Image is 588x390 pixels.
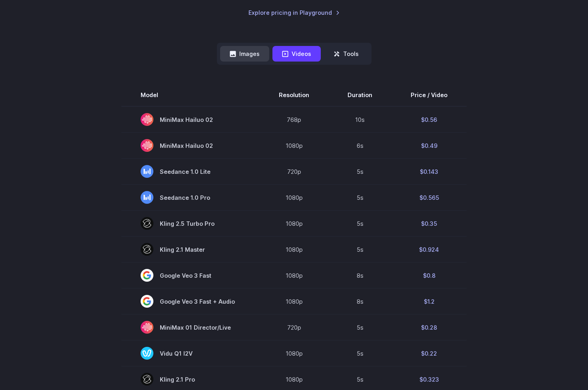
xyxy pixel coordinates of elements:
[391,211,467,237] td: $0.35
[328,185,391,211] td: 5s
[272,46,321,62] button: Videos
[260,340,328,366] td: 1080p
[141,191,240,204] span: Seedance 1.0 Pro
[248,8,340,17] a: Explore pricing in Playground
[328,237,391,263] td: 5s
[141,165,240,178] span: Seedance 1.0 Lite
[391,84,467,106] th: Price / Video
[141,347,240,360] span: Vidu Q1 I2V
[260,159,328,185] td: 720p
[260,314,328,340] td: 720p
[391,314,467,340] td: $0.28
[391,263,467,289] td: $0.8
[141,139,240,152] span: MiniMax Hailuo 02
[141,321,240,334] span: MiniMax 01 Director/Live
[391,237,467,263] td: $0.924
[391,159,467,185] td: $0.143
[391,106,467,133] td: $0.56
[328,289,391,314] td: 8s
[328,159,391,185] td: 5s
[141,295,240,308] span: Google Veo 3 Fast + Audio
[328,340,391,366] td: 5s
[121,84,260,106] th: Model
[391,340,467,366] td: $0.22
[391,133,467,159] td: $0.49
[141,243,240,256] span: Kling 2.1 Master
[328,106,391,133] td: 10s
[260,133,328,159] td: 1080p
[260,237,328,263] td: 1080p
[391,289,467,314] td: $1.2
[328,263,391,289] td: 8s
[141,269,240,282] span: Google Veo 3 Fast
[141,217,240,230] span: Kling 2.5 Turbo Pro
[328,133,391,159] td: 6s
[260,185,328,211] td: 1080p
[260,211,328,237] td: 1080p
[220,46,269,62] button: Images
[141,373,240,386] span: Kling 2.1 Pro
[328,314,391,340] td: 5s
[141,113,240,126] span: MiniMax Hailuo 02
[260,263,328,289] td: 1080p
[260,106,328,133] td: 768p
[260,289,328,314] td: 1080p
[391,185,467,211] td: $0.565
[328,211,391,237] td: 5s
[324,46,368,62] button: Tools
[328,84,391,106] th: Duration
[260,84,328,106] th: Resolution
